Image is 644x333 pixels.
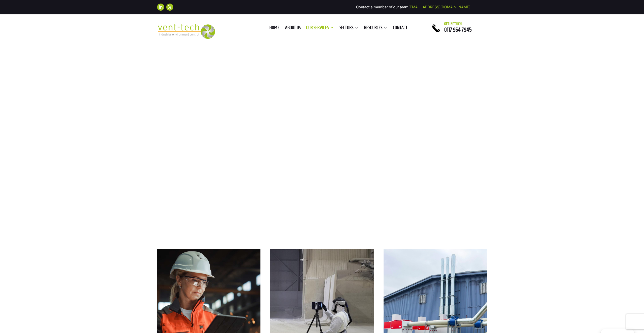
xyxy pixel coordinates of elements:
[444,27,472,33] a: 0117 964 7945
[285,26,301,31] a: About us
[157,24,215,39] img: 2023-09-27T08_35_16.549ZVENT-TECH---Clear-background
[356,5,470,9] span: Contact a member of our team
[306,26,334,31] a: Our Services
[408,5,470,9] a: [EMAIL_ADDRESS][DOMAIN_NAME]
[393,26,407,31] a: Contact
[157,4,164,11] a: Follow on LinkedIn
[364,26,387,31] a: Resources
[339,26,358,31] a: Sectors
[166,4,173,11] a: Follow on X
[269,26,279,31] a: Home
[444,22,462,26] span: Get in touch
